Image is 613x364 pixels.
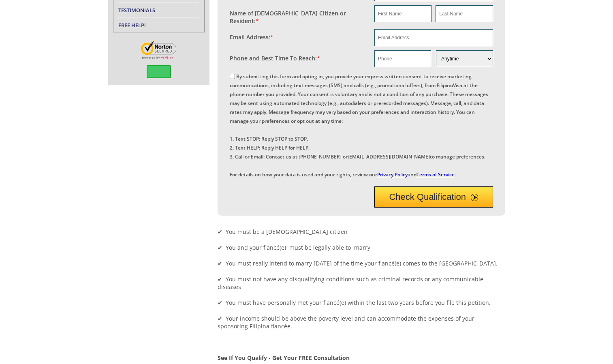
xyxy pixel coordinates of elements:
input: Last Name [436,5,493,22]
input: Phone [374,50,431,67]
p: ✔ Your income should be above the poverty level and can accommodate the expenses of your sponsori... [218,315,505,330]
label: By submitting this form and opting in, you provide your express written consent to receive market... [230,73,488,178]
label: Name of [DEMOGRAPHIC_DATA] Citizen or Resident: [230,9,367,25]
p: ✔ You must be a [DEMOGRAPHIC_DATA] citizen [218,228,505,236]
p: ✔ You and your fiancé(e) must be legally able to marry [218,244,505,251]
input: First Name [374,5,431,22]
a: FREE HELP! [118,21,146,29]
p: ✔ You must have personally met your fiancé(e) within the last two years before you file this peti... [218,299,505,306]
input: By submitting this form and opting in, you provide your express written consent to receive market... [230,74,235,79]
p: ✔ You must really intend to marry [DATE] of the time your fiancé(e) comes to the [GEOGRAPHIC_DATA]. [218,259,505,267]
a: Privacy Policy [377,171,408,178]
a: Terms of Service [416,171,455,178]
a: TESTIMONIALS [118,6,155,14]
label: Phone and Best Time To Reach: [230,54,320,62]
strong: See If You Qualify - Get Your FREE Consultation [218,354,350,362]
label: Email Address: [230,33,273,41]
p: ✔ You must not have any disqualifying conditions such as criminal records or any communicable dis... [218,275,505,291]
button: Check Qualification [374,186,493,208]
input: Email Address [374,29,493,46]
select: Phone and Best Reach Time are required. [436,50,493,67]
